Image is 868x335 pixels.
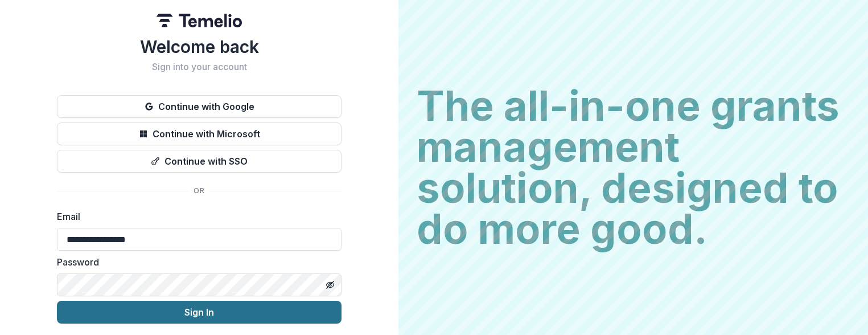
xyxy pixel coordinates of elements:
label: Password [57,255,335,269]
label: Email [57,210,335,223]
button: Continue with Google [57,95,342,118]
img: Temelio [157,14,242,27]
button: Continue with Microsoft [57,122,342,145]
button: Toggle password visibility [321,276,339,294]
h1: Welcome back [57,36,342,57]
h2: Sign into your account [57,62,342,72]
button: Continue with SSO [57,150,342,173]
button: Sign In [57,301,342,324]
